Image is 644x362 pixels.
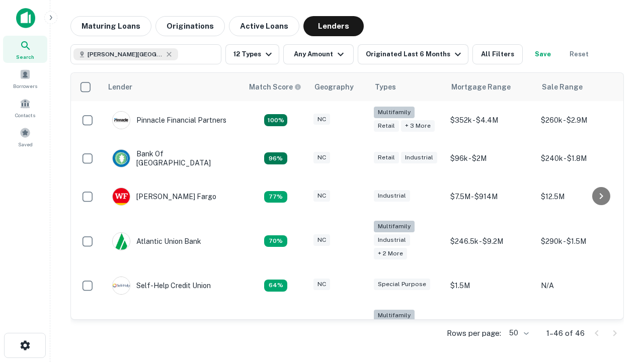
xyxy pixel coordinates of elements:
div: Bank Of [GEOGRAPHIC_DATA] [112,149,233,167]
td: $240k - $1.8M [536,139,626,177]
div: Matching Properties: 10, hasApolloMatch: undefined [264,280,287,292]
td: $246.5k - $9.2M [445,216,536,266]
div: Industrial [401,152,437,163]
span: Contacts [15,111,35,119]
span: Search [16,53,34,61]
div: Atlantic Union Bank [112,232,201,250]
button: Maturing Loans [70,16,151,36]
span: Borrowers [13,82,37,90]
div: + 2 more [374,248,407,259]
div: Retail [374,120,399,132]
a: Contacts [3,94,47,121]
p: Rows per page: [447,327,501,339]
td: $260k - $2.9M [536,101,626,139]
a: Search [3,36,47,63]
a: Borrowers [3,65,47,92]
div: Matching Properties: 28, hasApolloMatch: undefined [264,114,287,126]
td: $225.3k - $21M [445,305,536,355]
td: $352k - $4.4M [445,101,536,139]
div: Multifamily [374,221,415,232]
th: Lender [102,73,243,101]
div: Geography [314,81,354,93]
button: Originations [155,16,225,36]
div: Retail [374,152,399,163]
div: Originated Last 6 Months [366,48,464,60]
div: Matching Properties: 15, hasApolloMatch: undefined [264,152,287,164]
td: N/A [536,266,626,305]
button: Save your search to get updates of matches that match your search criteria. [527,44,559,64]
button: All Filters [472,44,523,64]
td: $7.5M - $914M [445,177,536,216]
div: Multifamily [374,310,415,321]
div: 50 [505,326,530,340]
img: picture [113,233,130,250]
div: Multifamily [374,107,415,118]
div: Types [375,81,396,93]
div: + 3 more [401,120,435,132]
div: Sale Range [542,81,583,93]
th: Geography [308,73,369,101]
div: Matching Properties: 11, hasApolloMatch: undefined [264,235,287,247]
button: Active Loans [229,16,299,36]
div: [PERSON_NAME] Fargo [112,188,216,206]
a: Saved [3,123,47,150]
iframe: Chat Widget [594,282,644,330]
td: $1.5M [445,266,536,305]
div: Matching Properties: 12, hasApolloMatch: undefined [264,191,287,203]
th: Types [369,73,445,101]
span: [PERSON_NAME][GEOGRAPHIC_DATA], [GEOGRAPHIC_DATA] [88,50,163,59]
div: Industrial [374,234,410,246]
div: Industrial [374,190,410,202]
h6: Match Score [249,81,299,93]
div: Capitalize uses an advanced AI algorithm to match your search with the best lender. The match sco... [249,81,301,93]
img: picture [113,112,130,129]
td: $290k - $1.5M [536,216,626,266]
img: picture [113,188,130,205]
span: Saved [18,140,33,148]
div: NC [313,152,330,163]
div: Mortgage Range [451,81,511,93]
th: Sale Range [536,73,626,101]
td: $12.5M [536,177,626,216]
button: 12 Types [225,44,279,64]
button: Reset [563,44,595,64]
td: $96k - $2M [445,139,536,177]
div: NC [313,190,330,202]
div: Self-help Credit Union [112,277,211,295]
div: Lender [108,81,132,93]
div: Special Purpose [374,279,430,290]
th: Capitalize uses an advanced AI algorithm to match your search with the best lender. The match sco... [243,73,308,101]
button: Originated Last 6 Months [358,44,468,64]
div: NC [313,234,330,246]
img: picture [113,150,130,167]
button: Any Amount [283,44,354,64]
img: capitalize-icon.png [16,8,35,28]
th: Mortgage Range [445,73,536,101]
img: picture [113,277,130,294]
div: NC [313,114,330,125]
div: Pinnacle Financial Partners [112,111,226,129]
td: $265k - $1.1M [536,305,626,355]
p: 1–46 of 46 [546,327,585,339]
div: NC [313,279,330,290]
button: Lenders [303,16,364,36]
